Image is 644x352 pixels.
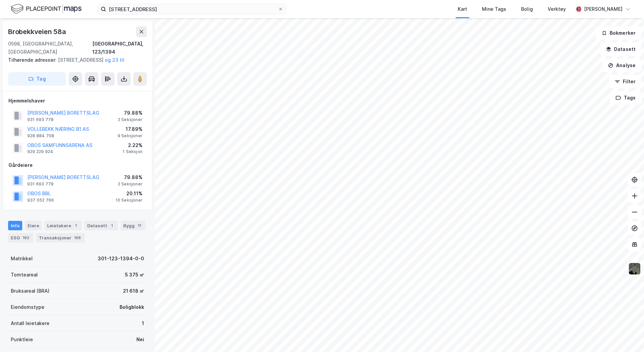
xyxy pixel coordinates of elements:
[123,287,144,295] div: 21 618 ㎡
[609,75,641,88] button: Filter
[44,221,82,230] div: Leietakere
[36,233,85,242] div: Transaksjoner
[610,320,644,352] div: Kontrollprogram for chat
[482,5,506,13] div: Mine Tags
[25,221,42,230] div: Eiere
[121,221,146,230] div: Bygg
[136,335,144,344] div: Nei
[72,222,79,229] div: 1
[8,97,147,105] div: Hjemmelshaver
[118,133,142,139] div: 9 Seksjoner
[11,287,50,295] div: Bruksareal (BRA)
[136,222,143,229] div: 11
[123,149,142,154] div: 1 Seksjon
[27,149,53,154] div: 929 229 924
[116,189,142,198] div: 20.11%
[8,233,33,242] div: ESG
[85,221,118,230] div: Datasett
[596,26,641,40] button: Bokmerker
[118,125,142,133] div: 17.89%
[548,5,566,13] div: Verktøy
[600,42,641,56] button: Datasett
[142,319,144,327] div: 1
[11,255,33,263] div: Matrikkel
[118,173,142,181] div: 79.88%
[11,303,44,311] div: Eiendomstype
[11,335,33,344] div: Punktleie
[118,109,142,117] div: 79.88%
[610,320,644,352] iframe: Chat Widget
[27,198,54,203] div: 937 052 766
[73,234,82,241] div: 168
[8,72,66,86] button: Tag
[521,5,533,13] div: Bolig
[108,222,115,229] div: 1
[602,59,641,72] button: Analyse
[8,56,141,64] div: [STREET_ADDRESS]
[106,4,278,14] input: Søk på adresse, matrikkel, gårdeiere, leietakere eller personer
[98,255,144,263] div: 301-123-1394-0-0
[123,141,142,149] div: 2.22%
[8,221,22,230] div: Info
[120,303,144,311] div: Boligblokk
[21,234,31,241] div: 162
[8,161,147,169] div: Gårdeiere
[27,117,54,122] div: 931 693 778
[118,117,142,122] div: 2 Seksjoner
[8,26,67,37] div: Brobekkveien 58a
[8,40,92,56] div: 0598, [GEOGRAPHIC_DATA], [GEOGRAPHIC_DATA]
[92,40,147,56] div: [GEOGRAPHIC_DATA], 123/1394
[628,262,641,275] img: 9k=
[27,181,54,187] div: 931 693 778
[11,271,38,279] div: Tomteareal
[125,271,144,279] div: 5 375 ㎡
[8,57,58,63] span: Tilhørende adresser:
[27,133,54,139] div: 928 884 708
[11,3,82,15] img: logo.f888ab2527a4732fd821a326f86c7f29.svg
[610,91,641,105] button: Tags
[118,181,142,187] div: 2 Seksjoner
[458,5,467,13] div: Kart
[116,198,142,203] div: 10 Seksjoner
[11,319,50,327] div: Antall leietakere
[584,5,622,13] div: [PERSON_NAME]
